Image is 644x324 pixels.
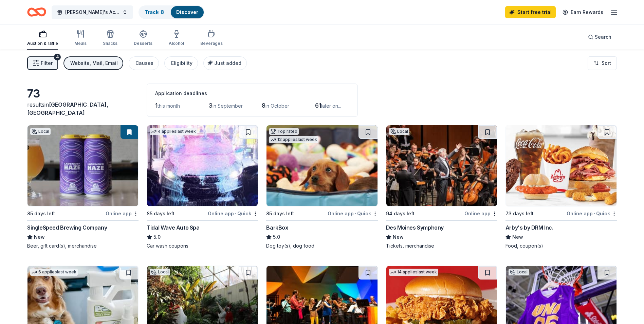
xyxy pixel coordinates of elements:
a: Home [27,4,46,20]
span: New [393,233,404,241]
img: Image for Des Moines Symphony [386,125,497,206]
span: this month [158,103,180,109]
div: Online app [106,209,139,218]
div: SingleSpeed Brewing Company [27,223,107,232]
button: Meals [74,27,87,50]
div: Dog toy(s), dog food [266,242,378,249]
div: Causes [135,59,153,67]
span: [GEOGRAPHIC_DATA], [GEOGRAPHIC_DATA] [27,101,108,116]
div: Tidal Wave Auto Spa [147,223,199,232]
div: BarkBox [266,223,288,232]
div: Beer, gift card(s), merchandise [27,242,139,249]
a: Earn Rewards [558,6,607,18]
div: 73 [27,87,139,101]
button: Just added [203,56,247,70]
div: 6 applies last week [30,269,78,276]
div: Des Moines Symphony [386,223,444,232]
a: Image for Tidal Wave Auto Spa4 applieslast week85 days leftOnline app•QuickTidal Wave Auto Spa5.0... [147,125,258,249]
div: Alcohol [169,41,184,46]
span: later on... [321,103,341,109]
div: 14 applies last week [389,269,438,276]
button: Causes [129,56,159,70]
div: results [27,101,139,117]
span: Search [595,33,611,41]
div: 4 applies last week [150,128,197,135]
span: New [512,233,523,241]
button: Search [583,30,617,44]
span: • [235,211,236,216]
div: Local [150,269,170,275]
button: [PERSON_NAME]'s Aces Legacy Classic [52,5,133,19]
button: Beverages [200,27,223,50]
div: Meals [74,41,87,46]
span: 8 [262,102,265,109]
button: Sort [588,56,617,70]
span: • [355,211,356,216]
div: 85 days left [147,210,174,218]
div: Online app [464,209,497,218]
div: Website, Mail, Email [70,59,118,67]
div: Top rated [269,128,299,135]
button: Website, Mail, Email [63,56,123,70]
img: Image for SingleSpeed Brewing Company [27,125,138,206]
img: Image for BarkBox [266,125,377,206]
img: Image for Tidal Wave Auto Spa [147,125,258,206]
span: 1 [155,102,158,109]
a: Track· 8 [145,9,164,15]
span: New [34,233,45,241]
a: Discover [176,9,198,15]
div: Tickets, merchandise [386,242,497,249]
button: Track· 8Discover [139,5,204,19]
span: in [27,101,108,116]
a: Start free trial [505,6,556,18]
div: Online app Quick [208,209,258,218]
span: Filter [41,59,53,67]
span: 3 [208,102,213,109]
span: • [594,211,595,216]
span: in October [265,103,289,109]
div: Application deadlines [155,89,349,97]
span: in September [213,103,243,109]
div: Online app Quick [328,209,378,218]
div: Local [509,269,529,275]
div: Online app Quick [567,209,617,218]
div: Auction & raffle [27,41,58,46]
div: Local [389,128,409,135]
span: 5.0 [153,233,161,241]
div: Car wash coupons [147,242,258,249]
div: Arby's by DRM Inc. [505,223,553,232]
a: Image for SingleSpeed Brewing CompanyLocal85 days leftOnline appSingleSpeed Brewing CompanyNewBee... [27,125,139,249]
a: Image for Arby's by DRM Inc.73 days leftOnline app•QuickArby's by DRM Inc.NewFood, coupon(s) [505,125,617,249]
div: 4 [54,54,61,60]
a: Image for Des Moines SymphonyLocal94 days leftOnline appDes Moines SymphonyNewTickets, merchandise [386,125,497,249]
div: Beverages [200,41,223,46]
span: Just added [214,60,241,66]
button: Filter4 [27,56,58,70]
div: Eligibility [171,59,192,67]
div: 12 applies last week [269,136,318,143]
button: Eligibility [164,56,198,70]
button: Snacks [103,27,117,50]
button: Alcohol [169,27,184,50]
span: 61 [315,102,321,109]
button: Auction & raffle [27,27,58,50]
span: 5.0 [273,233,280,241]
span: [PERSON_NAME]'s Aces Legacy Classic [65,8,119,16]
div: Snacks [103,41,117,46]
div: 73 days left [505,210,534,218]
div: Food, coupon(s) [505,242,617,249]
div: 94 days left [386,210,415,218]
div: Local [30,128,51,135]
div: Desserts [134,41,152,46]
div: 85 days left [27,210,55,218]
span: Sort [602,59,611,67]
div: 85 days left [266,210,294,218]
a: Image for BarkBoxTop rated12 applieslast week85 days leftOnline app•QuickBarkBox5.0Dog toy(s), do... [266,125,378,249]
img: Image for Arby's by DRM Inc. [506,125,617,206]
button: Desserts [134,27,152,50]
